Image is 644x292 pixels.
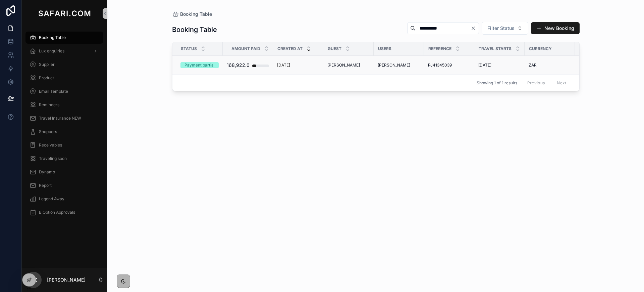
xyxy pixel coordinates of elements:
a: Traveling soon [25,153,103,165]
p: [PERSON_NAME] [47,277,86,283]
a: Receivables [25,139,103,151]
span: Travel Insurance NEW [39,116,81,121]
a: Legend Away [25,193,103,205]
a: 168,922.0 [227,58,269,72]
span: -- [579,62,583,68]
a: Payment partial [180,62,219,68]
a: Supplier [25,58,103,71]
a: PJ41345039 [428,62,470,68]
span: Lux enquiries [39,48,64,54]
a: Booking Table [172,11,212,17]
a: Shoppers [25,126,103,138]
span: Filter Status [487,25,515,32]
span: ZAR [529,62,537,68]
span: Product [39,75,54,81]
span: Traveling soon [39,156,67,161]
span: B Option Approvals [39,210,75,215]
a: [DATE] [277,62,319,68]
div: Payment partial [184,62,215,68]
a: Dynamo [25,166,103,178]
a: Email Template [25,85,103,97]
span: Reminders [39,102,59,108]
span: Created at [277,46,303,51]
span: [DATE] [478,62,491,68]
span: Legend Away [39,196,64,202]
button: New Booking [531,22,580,34]
p: [DATE] [277,62,290,68]
span: Supplier [39,62,55,67]
a: [PERSON_NAME] [327,62,370,68]
span: Email Template [39,89,68,94]
span: Status [181,46,197,51]
div: 168,922.0 [227,58,250,72]
button: Clear [471,26,479,31]
span: Reference [428,46,451,51]
a: Report [25,179,103,192]
h1: Booking Table [172,25,217,34]
a: -- [579,62,623,68]
span: Showing 1 of 1 results [477,80,517,86]
span: [PERSON_NAME] [327,62,360,68]
span: Receivables [39,142,62,148]
a: ZAR [529,62,571,68]
span: PJ41345039 [428,62,452,68]
span: Booking Table [180,11,212,17]
button: Select Button [482,22,528,35]
span: Currency [529,46,552,51]
div: scrollable content [21,27,107,227]
a: Lux enquiries [25,45,103,57]
span: Report [39,183,52,188]
span: Guest [328,46,341,51]
a: Reminders [25,99,103,111]
span: Amount Paid [231,46,260,51]
a: Booking Table [25,32,103,44]
a: B Option Approvals [25,206,103,218]
span: [PERSON_NAME] [378,62,410,68]
a: Product [25,72,103,84]
span: Shoppers [39,129,57,134]
img: App logo [37,8,92,19]
a: [DATE] [478,62,521,68]
span: Dynamo [39,169,55,175]
span: Booking Table [39,35,66,40]
span: Users [378,46,391,51]
span: Travel Starts [479,46,512,51]
a: [PERSON_NAME] [378,62,420,68]
a: Travel Insurance NEW [25,112,103,124]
